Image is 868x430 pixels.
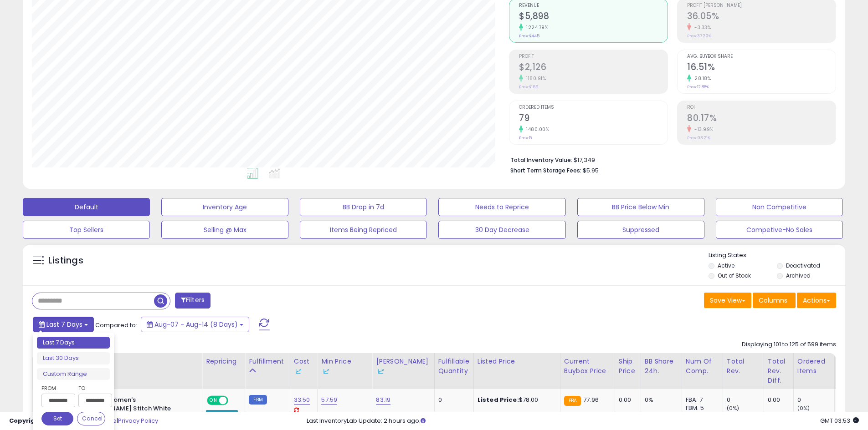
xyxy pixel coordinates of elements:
li: Custom Range [37,368,110,380]
h2: 79 [519,113,668,125]
strong: Copyright [9,416,42,425]
p: Listing States: [709,251,845,260]
button: Last 7 Days [33,317,94,332]
div: Ordered Items [797,357,831,376]
button: Competive-No Sales [716,221,843,239]
div: Current Buybox Price [564,357,611,376]
img: InventoryLab Logo [294,367,303,376]
li: $17,349 [510,154,829,165]
button: Suppressed [577,221,704,239]
div: Cost [294,357,314,376]
div: Fulfillment [249,357,286,366]
label: Deactivated [786,262,820,269]
small: 1180.91% [523,75,546,82]
span: Aug-07 - Aug-14 (8 Days) [154,320,238,329]
b: Short Term Storage Fees: [510,167,581,174]
button: Top Sellers [23,221,150,239]
small: Prev: 5 [519,135,532,141]
div: Some or all of the values in this column are provided from Inventory Lab. [294,366,314,376]
h2: $2,126 [519,62,668,74]
div: $78.00 [478,396,553,404]
button: Columns [753,293,796,308]
div: Min Price [321,357,368,376]
div: 0% [645,396,675,404]
img: InventoryLab Logo [321,367,330,376]
span: ON [208,397,219,405]
span: $5.95 [583,166,599,175]
span: Columns [759,296,787,305]
div: BB Share 24h. [645,357,678,376]
div: Num of Comp. [686,357,719,376]
button: Selling @ Max [161,221,288,239]
a: 33.50 [294,395,310,405]
label: Out of Stock [718,272,751,279]
a: 57.59 [321,395,337,405]
small: 28.18% [691,75,711,82]
small: FBM [249,395,267,405]
span: OFF [227,397,241,405]
button: Save View [704,293,751,308]
h2: $5,898 [519,11,668,23]
span: 2025-08-15 03:53 GMT [820,416,859,425]
span: ROI [687,105,836,110]
div: Repricing [206,357,241,366]
div: 0 [797,396,834,404]
small: Prev: $166 [519,84,538,90]
button: BB Drop in 7d [300,198,427,216]
div: Ship Price [619,357,637,376]
div: Some or all of the values in this column are provided from Inventory Lab. [376,366,430,376]
h2: 36.05% [687,11,836,23]
h2: 80.17% [687,113,836,125]
div: Title [56,357,198,366]
span: Revenue [519,3,668,8]
button: Cancel [77,412,105,425]
button: Filters [175,293,211,309]
a: Privacy Policy [118,416,158,425]
button: Inventory Age [161,198,288,216]
span: 77.96 [583,395,599,404]
button: BB Price Below Min [577,198,704,216]
button: Items Being Repriced [300,221,427,239]
div: 0.00 [768,396,786,404]
button: Set [41,412,73,425]
button: Needs to Reprice [438,198,565,216]
span: Profit [519,54,668,59]
div: Last InventoryLab Update: 2 hours ago. [307,417,859,425]
div: [PERSON_NAME] [376,357,430,376]
h5: Listings [48,254,83,267]
div: seller snap | | [9,417,158,425]
b: Listed Price: [478,395,519,404]
small: Prev: 37.29% [687,33,711,39]
li: Last 7 Days [37,337,110,349]
div: FBA: 7 [686,396,716,404]
div: Fulfillable Quantity [438,357,470,376]
label: From [41,384,73,393]
small: Prev: 12.88% [687,84,709,90]
button: Non Competitive [716,198,843,216]
b: Total Inventory Value: [510,156,572,164]
span: Avg. Buybox Share [687,54,836,59]
small: 1480.00% [523,126,549,133]
small: FBA [564,396,581,406]
label: To [78,384,105,393]
a: 83.19 [376,395,390,405]
div: 0 [727,396,764,404]
span: Profit [PERSON_NAME] [687,3,836,8]
div: Total Rev. [727,357,760,376]
div: Total Rev. Diff. [768,357,790,385]
div: Displaying 101 to 125 of 599 items [742,340,836,349]
button: Default [23,198,150,216]
small: Prev: $445 [519,33,539,39]
label: Archived [786,272,811,279]
div: Listed Price [478,357,556,366]
div: 0.00 [619,396,634,404]
small: Prev: 93.21% [687,135,710,141]
h2: 16.51% [687,62,836,74]
button: 30 Day Decrease [438,221,565,239]
small: -3.33% [691,24,711,31]
span: Ordered Items [519,105,668,110]
label: Active [718,262,734,269]
img: InventoryLab Logo [376,367,385,376]
span: Compared to: [95,321,137,329]
button: Actions [797,293,836,308]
